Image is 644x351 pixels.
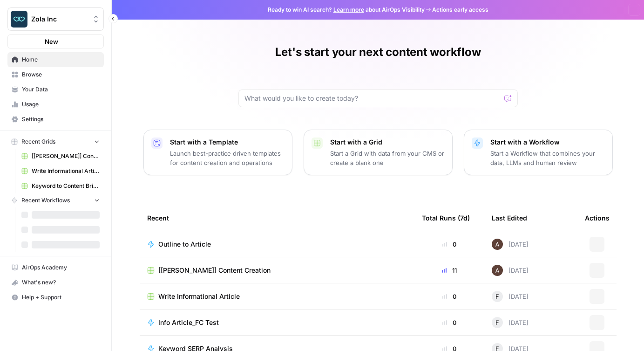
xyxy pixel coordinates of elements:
div: [DATE] [492,291,529,302]
button: Start with a TemplateLaunch best-practice driven templates for content creation and operations [143,130,292,175]
span: Outline to Article [158,240,211,249]
span: [[PERSON_NAME]] Content Creation [158,266,271,275]
div: 0 [422,318,477,327]
a: [[PERSON_NAME]] Content Creation [147,266,407,275]
button: Workspace: Zola Inc [7,7,104,31]
h1: Let's start your next content workflow [275,45,481,60]
button: What's new? [7,275,104,290]
span: F [495,292,499,301]
a: AirOps Academy [7,260,104,275]
div: Actions [585,205,610,231]
p: Start a Grid with data from your CMS or create a blank one [330,149,445,167]
span: Keyword to Content Brief Grid [32,182,100,190]
span: Ready to win AI search? about AirOps Visibility [268,6,425,14]
button: Recent Grids [7,135,104,149]
a: Learn more [333,6,364,13]
div: 0 [422,292,477,301]
p: Start with a Grid [330,138,445,147]
button: Start with a GridStart a Grid with data from your CMS or create a blank one [304,130,453,175]
div: What's new? [8,275,103,289]
button: Help + Support [7,290,104,305]
input: What would you like to create today? [244,94,501,103]
span: AirOps Academy [22,263,100,272]
button: Start with a WorkflowStart a Workflow that combines your data, LLMs and human review [464,130,613,175]
span: Info Article_FC Test [158,318,219,327]
span: Usage [22,100,100,109]
span: [[PERSON_NAME]] Content Creation [32,152,100,160]
a: Your Data [7,82,104,97]
div: Total Runs (7d) [422,205,470,231]
a: Outline to Article [147,240,407,249]
span: Settings [22,115,100,124]
div: Last Edited [492,205,527,231]
a: Home [7,52,104,67]
span: F [495,318,499,327]
span: Write Informational Article [32,167,100,175]
span: Home [22,55,100,64]
button: New [7,34,104,48]
a: Browse [7,67,104,82]
div: [DATE] [492,239,529,250]
span: Your Data [22,85,100,94]
p: Start with a Workflow [490,138,605,147]
div: Recent [147,205,407,231]
div: [DATE] [492,317,529,328]
span: Actions early access [432,6,488,14]
span: Recent Workflows [21,196,70,205]
a: Write Informational Article [147,292,407,301]
div: 11 [422,266,477,275]
a: Usage [7,97,104,112]
p: Start with a Template [170,138,285,147]
a: [[PERSON_NAME]] Content Creation [17,149,104,164]
span: Help + Support [22,293,100,302]
span: Write Informational Article [158,292,240,301]
span: Recent Grids [21,138,55,146]
a: Settings [7,112,104,127]
button: Recent Workflows [7,193,104,207]
a: Keyword to Content Brief Grid [17,179,104,193]
a: Write Informational Article [17,164,104,179]
img: wtbmvrjo3qvncyiyitl6zoukl9gz [492,239,503,250]
img: Zola Inc Logo [11,11,27,28]
p: Launch best-practice driven templates for content creation and operations [170,149,285,167]
a: Info Article_FC Test [147,318,407,327]
span: Zola Inc [31,14,88,24]
div: 0 [422,240,477,249]
p: Start a Workflow that combines your data, LLMs and human review [490,149,605,167]
span: Browse [22,70,100,79]
div: [DATE] [492,265,529,276]
img: wtbmvrjo3qvncyiyitl6zoukl9gz [492,265,503,276]
span: New [45,37,58,46]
